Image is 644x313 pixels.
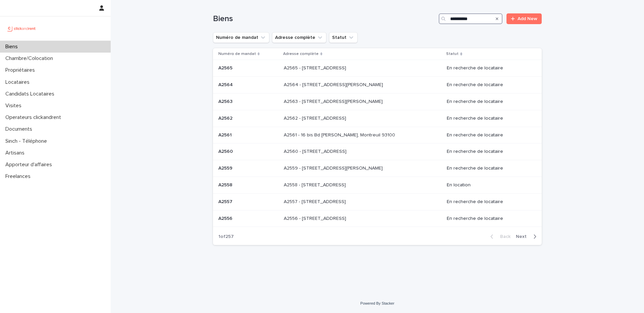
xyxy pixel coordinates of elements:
[3,91,60,97] p: Candidats Locataires
[218,114,234,121] p: A2562
[485,234,513,240] button: Back
[218,147,234,154] p: A2560
[506,13,542,24] a: Add New
[447,166,531,171] p: En recherche de locataire
[447,199,531,205] p: En recherche de locataire
[213,110,542,127] tr: A2562A2562 A2562 - [STREET_ADDRESS]A2562 - [STREET_ADDRESS] En recherche de locataire
[213,143,542,160] tr: A2560A2560 A2560 - [STREET_ADDRESS]A2560 - [STREET_ADDRESS] En recherche de locataire
[218,214,234,222] p: A2556
[213,160,542,177] tr: A2559A2559 A2559 - [STREET_ADDRESS][PERSON_NAME]A2559 - [STREET_ADDRESS][PERSON_NAME] En recherch...
[516,234,531,239] span: Next
[446,50,459,58] p: Statut
[3,138,52,144] p: Sinch - Téléphone
[5,22,38,35] img: UCB0brd3T0yccxBKYDjQ
[3,67,40,73] p: Propriétaires
[213,229,239,245] p: 1 of 257
[3,150,30,156] p: Artisans
[218,64,234,71] p: A2565
[284,214,347,222] p: A2556 - [STREET_ADDRESS]
[213,193,542,210] tr: A2557A2557 A2557 - [STREET_ADDRESS]A2557 - [STREET_ADDRESS] En recherche de locataire
[218,198,234,205] p: A2557
[284,64,347,71] p: A2565 - [STREET_ADDRESS]
[496,234,511,239] span: Back
[272,32,326,43] button: Adresse complète
[218,50,256,58] p: Numéro de mandat
[218,181,234,188] p: A2558
[213,14,436,24] h1: Biens
[447,132,531,138] p: En recherche de locataire
[284,147,348,154] p: A2560 - [STREET_ADDRESS]
[213,60,542,77] tr: A2565A2565 A2565 - [STREET_ADDRESS]A2565 - [STREET_ADDRESS] En recherche de locataire
[213,77,542,93] tr: A2564A2564 A2564 - [STREET_ADDRESS][PERSON_NAME]A2564 - [STREET_ADDRESS][PERSON_NAME] En recherch...
[284,198,347,205] p: A2557 - [STREET_ADDRESS]
[284,98,384,105] p: A2563 - 781 Avenue de Monsieur Teste, Montpellier 34070
[3,114,66,121] p: Operateurs clickandrent
[218,81,234,88] p: A2564
[284,81,384,88] p: A2564 - [STREET_ADDRESS][PERSON_NAME]
[213,32,269,43] button: Numéro de mandat
[513,234,542,240] button: Next
[3,55,58,62] p: Chambre/Colocation
[218,98,234,105] p: A2563
[284,114,347,121] p: A2562 - [STREET_ADDRESS]
[3,79,35,85] p: Locataires
[283,50,319,58] p: Adresse complète
[3,44,23,50] p: Biens
[360,301,394,305] a: Powered By Stacker
[447,182,531,188] p: En location
[213,93,542,110] tr: A2563A2563 A2563 - [STREET_ADDRESS][PERSON_NAME]A2563 - [STREET_ADDRESS][PERSON_NAME] En recherch...
[3,126,38,132] p: Documents
[213,177,542,193] tr: A2558A2558 A2558 - [STREET_ADDRESS]A2558 - [STREET_ADDRESS] En location
[447,116,531,121] p: En recherche de locataire
[518,16,537,21] span: Add New
[284,164,384,171] p: A2559 - [STREET_ADDRESS][PERSON_NAME]
[3,103,27,109] p: Visites
[3,162,57,168] p: Apporteur d'affaires
[439,13,502,24] input: Search
[213,210,542,227] tr: A2556A2556 A2556 - [STREET_ADDRESS]A2556 - [STREET_ADDRESS] En recherche de locataire
[447,65,531,71] p: En recherche de locataire
[284,131,396,138] p: A2561 - 16 bis Bd [PERSON_NAME], Montreuil 93100
[447,82,531,88] p: En recherche de locataire
[284,181,347,188] p: A2558 - [STREET_ADDRESS]
[447,216,531,222] p: En recherche de locataire
[329,32,358,43] button: Statut
[218,131,233,138] p: A2561
[213,127,542,143] tr: A2561A2561 A2561 - 16 bis Bd [PERSON_NAME], Montreuil 93100A2561 - 16 bis Bd [PERSON_NAME], Montr...
[447,149,531,154] p: En recherche de locataire
[218,164,234,171] p: A2559
[3,173,36,180] p: Freelances
[447,99,531,105] p: En recherche de locataire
